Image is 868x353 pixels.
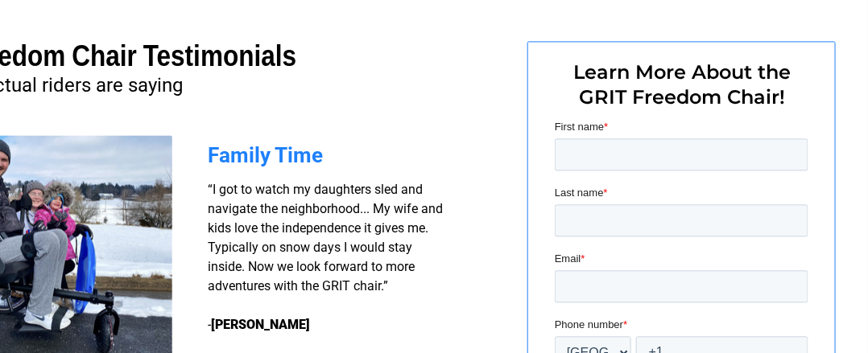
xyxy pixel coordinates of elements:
[211,317,310,332] strong: [PERSON_NAME]
[573,60,791,109] span: Learn More About the GRIT Freedom Chair!
[208,143,323,167] span: Family Time
[208,182,443,332] span: “I got to watch my daughters sled and navigate the neighborhood... My wife and kids love the inde...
